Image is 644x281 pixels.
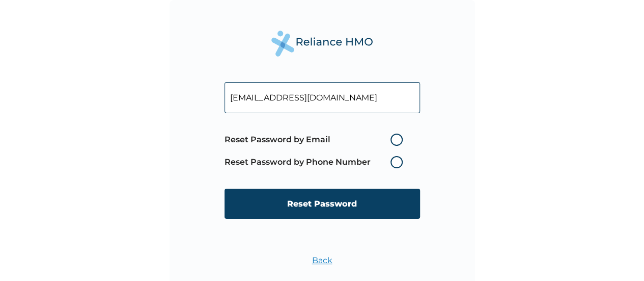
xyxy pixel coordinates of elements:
[225,189,420,219] input: Reset Password
[225,134,408,146] label: Reset Password by Email
[225,156,408,168] label: Reset Password by Phone Number
[271,31,373,57] img: Reliance Health's Logo
[225,82,420,113] input: Your Enrollee ID or Email Address
[312,256,332,265] a: Back
[225,129,408,173] span: Password reset method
